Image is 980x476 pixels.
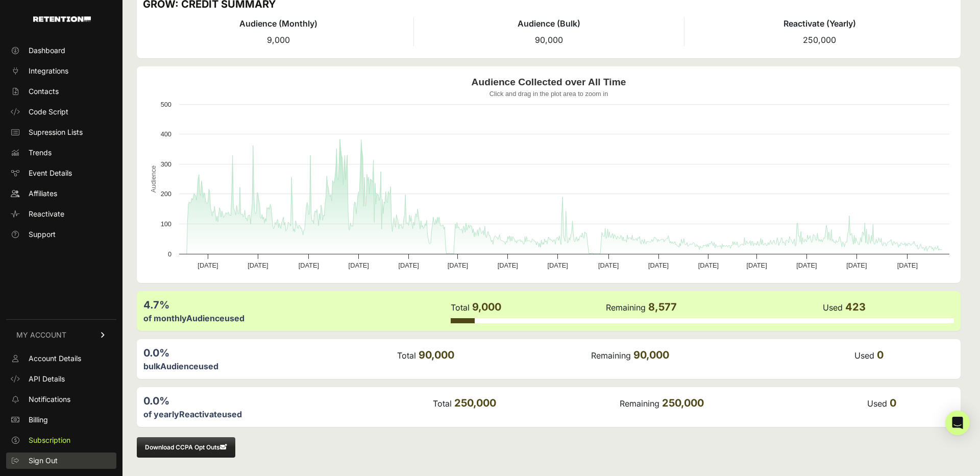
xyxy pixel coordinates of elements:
span: Account Details [29,353,81,364]
svg: Audience Collected over All Time [143,73,954,277]
label: Remaining [591,350,631,361]
span: 90,000 [535,35,563,45]
span: 250,000 [662,397,704,409]
label: Total [451,302,470,313]
text: Click and drag in the plot area to zoom in [489,90,608,98]
span: Affiliates [29,188,57,199]
a: Sign Out [6,453,116,469]
text: [DATE] [299,261,319,269]
span: Code Script [29,107,68,117]
text: [DATE] [548,261,568,269]
a: Event Details [6,165,116,181]
text: 400 [161,130,171,138]
label: Remaining [606,302,646,313]
div: Open Intercom Messenger [945,411,970,435]
text: 100 [161,220,171,228]
span: 9,000 [267,35,290,45]
label: Remaining [620,398,659,409]
a: Account Details [6,350,116,367]
label: Reactivate [179,409,222,419]
span: MY ACCOUNT [16,330,66,340]
span: 9,000 [472,301,501,313]
a: Dashboard [6,42,116,59]
a: Subscription [6,432,116,448]
text: Audience [150,165,157,193]
span: Billing [29,415,48,425]
a: Integrations [6,63,116,79]
span: Notifications [29,394,70,404]
text: [DATE] [698,261,719,269]
span: 0 [877,349,884,361]
text: [DATE] [349,261,369,269]
a: Affiliates [6,185,116,202]
text: 500 [161,101,171,108]
text: [DATE] [248,261,268,269]
text: [DATE] [846,261,867,269]
label: Audience [160,361,199,371]
img: Retention.com [33,16,91,22]
span: 8,577 [648,301,677,313]
span: 250,000 [454,397,496,409]
span: Supression Lists [29,127,83,137]
span: Dashboard [29,45,65,56]
span: 90,000 [419,349,454,361]
label: Used [823,302,843,313]
span: Contacts [29,86,59,97]
span: API Details [29,374,65,384]
button: Download CCPA Opt Outs [137,437,235,458]
text: [DATE] [498,261,518,269]
label: Used [867,398,887,409]
span: Subscription [29,435,70,445]
span: Integrations [29,66,68,76]
text: [DATE] [897,261,918,269]
span: 250,000 [803,35,836,45]
div: of monthly used [143,312,450,324]
a: Code Script [6,104,116,120]
a: Reactivate [6,206,116,222]
span: 90,000 [633,349,669,361]
span: 0 [890,397,896,409]
a: API Details [6,371,116,387]
text: [DATE] [796,261,817,269]
text: [DATE] [198,261,218,269]
div: 4.7% [143,298,450,312]
span: Support [29,229,56,240]
label: Total [433,398,452,409]
span: Event Details [29,168,72,178]
span: Reactivate [29,209,64,219]
text: 0 [168,250,171,258]
text: [DATE] [398,261,419,269]
div: 0.0% [143,346,396,360]
h4: Reactivate (Yearly) [684,17,954,30]
a: Contacts [6,83,116,100]
div: bulk used [143,360,396,372]
span: Sign Out [29,456,58,466]
text: [DATE] [448,261,468,269]
a: MY ACCOUNT [6,319,116,350]
h4: Audience (Monthly) [143,17,413,30]
div: of yearly used [143,408,432,420]
label: Used [854,350,874,361]
a: Notifications [6,391,116,408]
a: Billing [6,412,116,428]
h4: Audience (Bulk) [414,17,684,30]
text: [DATE] [648,261,669,269]
text: 200 [161,190,171,198]
text: Audience Collected over All Time [472,77,626,87]
span: 423 [845,301,866,313]
text: 300 [161,160,171,168]
a: Trends [6,145,116,161]
label: Total [397,350,416,361]
label: Audience [186,313,225,323]
span: Trends [29,148,52,158]
a: Supression Lists [6,124,116,140]
text: [DATE] [746,261,767,269]
div: 0.0% [143,394,432,408]
text: [DATE] [598,261,619,269]
a: Support [6,226,116,243]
